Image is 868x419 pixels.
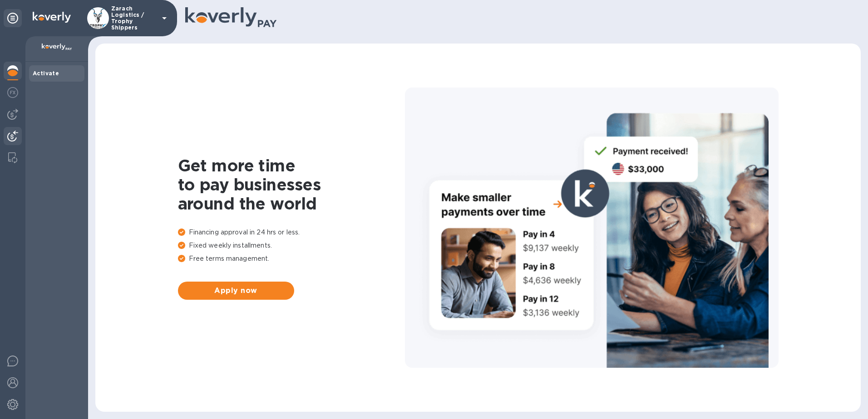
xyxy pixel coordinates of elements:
b: Activate [33,70,59,77]
h1: Get more time to pay businesses around the world [178,156,405,213]
p: Zarach Logistics / Trophy Shippers [111,5,157,31]
img: Logo [33,12,71,23]
div: Unpin categories [4,9,22,27]
button: Apply now [178,282,294,300]
p: Free terms management. [178,254,405,263]
p: Fixed weekly installments. [178,241,405,250]
span: Apply now [185,285,287,296]
img: Foreign exchange [7,87,18,98]
p: Financing approval in 24 hrs or less. [178,228,405,237]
